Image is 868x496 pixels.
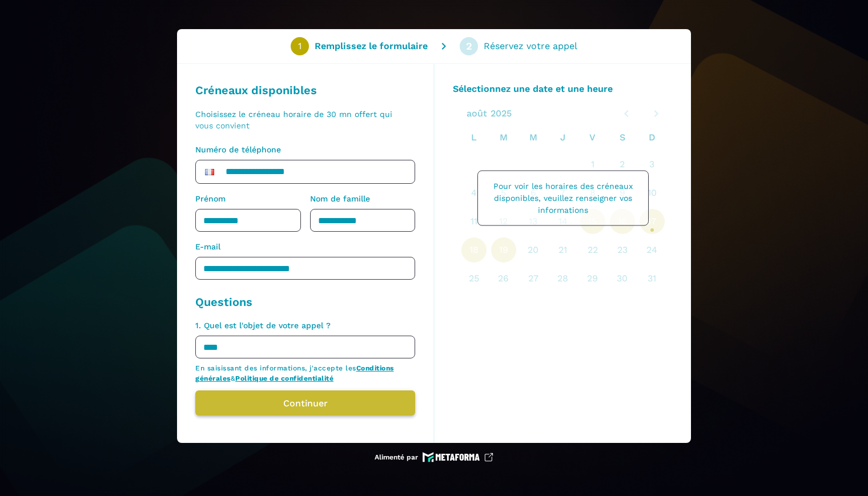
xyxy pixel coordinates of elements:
[195,364,394,382] a: Conditions générales
[195,242,220,251] font: E-mail
[310,194,370,203] font: Nom de famille
[195,83,317,97] font: Créneaux disponibles
[466,40,472,52] font: 2
[484,41,577,51] font: Réservez votre appel
[195,364,356,372] font: En saisissant des informations, j'accepte les
[195,295,252,309] font: Questions
[283,398,328,409] font: Continuer
[315,41,428,51] font: Remplissez le formulaire
[231,374,236,382] font: &
[195,110,392,130] font: Choisissez le créneau horaire de 30 mn offert qui vous convient
[453,83,613,94] font: Sélectionnez une date et une heure
[298,41,302,51] font: 1
[235,374,333,382] a: Politique de confidentialité
[375,453,418,461] font: Alimenté par
[493,181,633,214] font: Pour voir les horaires des créneaux disponibles, veuillez renseigner vos informations
[195,145,281,154] font: Numéro de téléphone
[198,163,221,181] div: France : + 33
[195,321,331,330] font: 1. Quel est l'objet de votre appel ?
[195,390,415,416] button: Continuer
[195,194,226,203] font: Prénom
[375,452,493,462] a: Alimenté par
